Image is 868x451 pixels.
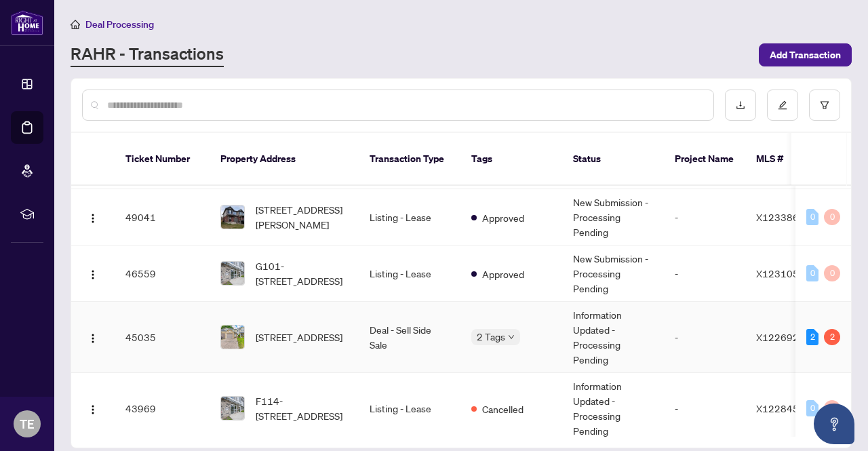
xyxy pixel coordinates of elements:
td: - [664,246,745,302]
div: 2 [824,329,840,345]
span: home [71,20,80,29]
td: - [664,302,745,373]
span: Approved [482,267,524,281]
a: RAHR - Transactions [71,43,224,67]
span: TE [20,414,35,433]
td: 49041 [115,189,210,246]
div: 0 [824,209,840,225]
div: 2 [806,329,818,345]
div: 0 [806,209,818,225]
td: - [664,373,745,444]
span: X12269215 [756,331,811,343]
th: MLS # [745,133,827,186]
th: Tags [460,133,562,186]
span: Cancelled [482,401,524,416]
span: [STREET_ADDRESS] [256,330,342,345]
img: Logo [87,333,98,344]
td: 45035 [115,302,210,373]
span: Deal Processing [85,18,154,31]
span: 2 Tags [477,329,505,345]
span: Approved [482,210,524,225]
img: thumbnail-img [221,326,244,349]
th: Property Address [210,133,359,186]
th: Project Name [664,133,745,186]
span: X12284510 [756,402,811,414]
button: filter [809,90,840,121]
span: X12310529 [756,267,811,279]
button: Logo [82,206,104,228]
div: 0 [806,265,818,281]
span: filter [820,100,829,110]
td: New Submission - Processing Pending [562,246,664,302]
td: - [664,189,745,246]
td: Information Updated - Processing Pending [562,302,664,373]
button: download [725,90,756,121]
td: 43969 [115,373,210,444]
th: Transaction Type [359,133,460,186]
button: Logo [82,397,104,419]
button: Logo [82,326,104,348]
span: download [736,100,745,110]
img: Logo [87,213,98,224]
span: [STREET_ADDRESS][PERSON_NAME] [256,202,348,232]
span: Add Transaction [770,44,841,66]
button: Logo [82,262,104,284]
th: Status [562,133,664,186]
img: logo [11,10,43,35]
img: thumbnail-img [221,262,244,285]
span: G101-[STREET_ADDRESS] [256,258,348,288]
td: Deal - Sell Side Sale [359,302,460,373]
div: 0 [824,265,840,281]
button: Open asap [814,404,854,444]
div: 0 [806,400,818,416]
td: Listing - Lease [359,189,460,246]
button: Add Transaction [759,43,852,66]
td: Listing - Lease [359,373,460,444]
td: Information Updated - Processing Pending [562,373,664,444]
span: down [508,334,515,340]
img: thumbnail-img [221,205,244,229]
div: 0 [824,400,840,416]
th: Ticket Number [115,133,210,186]
span: edit [778,100,787,110]
td: New Submission - Processing Pending [562,189,664,246]
img: Logo [87,269,98,280]
img: Logo [87,404,98,415]
span: X12338612 [756,211,811,223]
button: edit [767,90,798,121]
span: F114-[STREET_ADDRESS] [256,393,348,423]
img: thumbnail-img [221,397,244,420]
td: 46559 [115,246,210,302]
td: Listing - Lease [359,246,460,302]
